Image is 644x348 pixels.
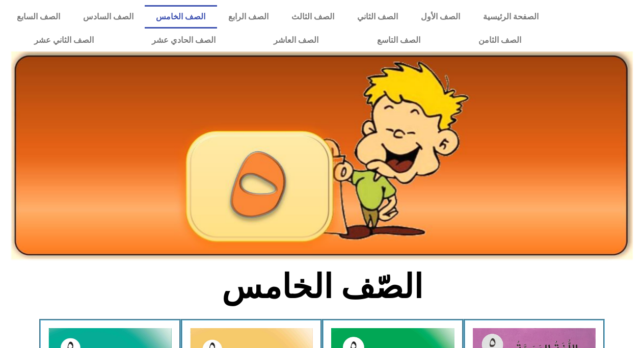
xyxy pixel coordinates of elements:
[5,5,71,29] a: الصف السابع
[347,29,449,52] a: الصف التاسع
[410,5,472,29] a: الصف الأول
[154,267,491,307] h2: الصّف الخامس
[280,5,346,29] a: الصف الثالث
[472,5,550,29] a: الصفحة الرئيسية
[145,5,217,29] a: الصف الخامس
[346,5,410,29] a: الصف الثاني
[449,29,550,52] a: الصف الثامن
[5,29,123,52] a: الصف الثاني عشر
[245,29,347,52] a: الصف العاشر
[217,5,280,29] a: الصف الرابع
[71,5,145,29] a: الصف السادس
[123,29,245,52] a: الصف الحادي عشر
